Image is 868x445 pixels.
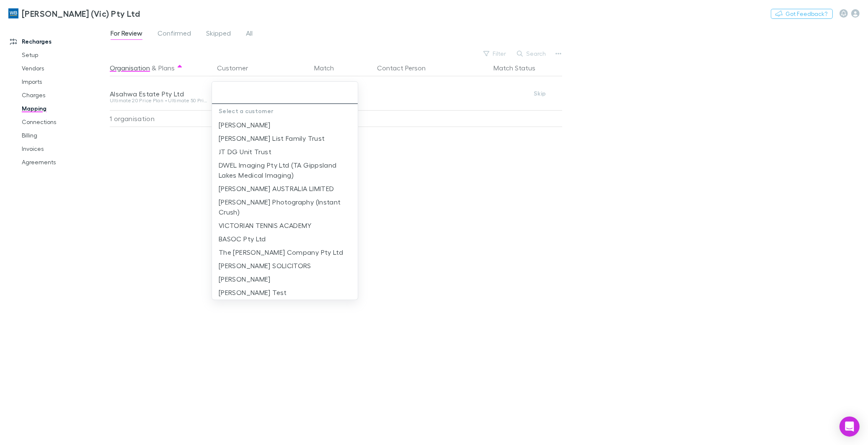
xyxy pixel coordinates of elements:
[212,104,358,118] p: Select a customer
[212,219,358,232] li: VICTORIAN TENNIS ACADEMY
[212,272,358,286] li: [PERSON_NAME]
[212,286,358,299] li: [PERSON_NAME] Test
[212,118,358,132] li: [PERSON_NAME]
[212,246,358,259] li: The [PERSON_NAME] Company Pty Ltd
[212,195,358,219] li: [PERSON_NAME] Photography (Instant Crush)
[212,132,358,145] li: [PERSON_NAME] List Family Trust
[212,232,358,246] li: BASOC Pty Ltd
[212,259,358,272] li: [PERSON_NAME] SOLICITORS
[212,145,358,158] li: JT DG Unit Trust
[840,417,860,437] div: Open Intercom Messenger
[212,158,358,182] li: DWEL Imaging Pty Ltd (TA Gippsland Lakes Medical Imaging)
[212,182,358,195] li: [PERSON_NAME] AUSTRALIA LIMITED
